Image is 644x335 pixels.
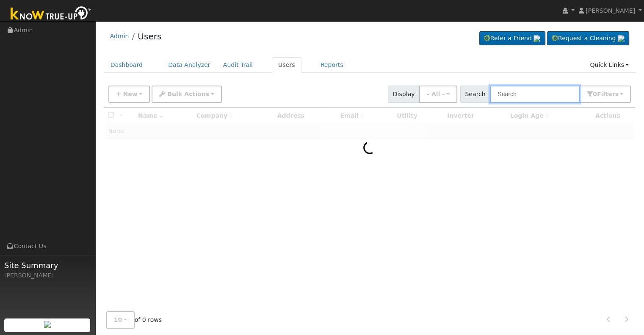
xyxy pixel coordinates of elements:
input: Search [490,86,580,103]
span: Search [460,86,490,103]
span: of 0 rows [106,311,162,329]
a: Users [138,31,161,42]
span: s [615,91,618,97]
a: Users [272,57,301,73]
button: 10 [106,311,135,329]
img: retrieve [618,35,625,42]
a: Audit Trail [217,57,259,73]
span: Bulk Actions [167,91,209,97]
a: Refer a Friend [479,31,545,46]
a: Data Analyzer [162,57,217,73]
a: Reports [314,57,350,73]
span: Site Summary [4,260,91,271]
img: retrieve [533,35,540,42]
span: Display [388,86,420,103]
span: Filter [597,91,619,97]
a: Quick Links [583,57,635,73]
button: New [108,86,150,103]
button: - All - [419,86,457,103]
button: 0Filters [579,86,631,103]
div: [PERSON_NAME] [4,271,91,280]
span: [PERSON_NAME] [586,7,635,14]
a: Dashboard [104,57,149,73]
button: Bulk Actions [152,86,221,103]
span: 10 [114,316,122,323]
span: New [123,91,137,97]
img: retrieve [44,321,51,328]
a: Request a Cleaning [547,31,629,46]
a: Admin [110,33,129,39]
img: Know True-Up [6,5,95,24]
